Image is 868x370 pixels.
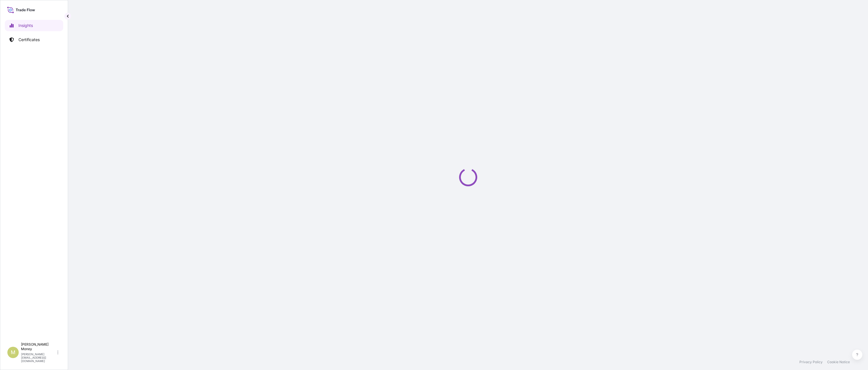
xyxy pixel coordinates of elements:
[799,360,823,364] a: Privacy Policy
[21,352,56,363] p: [PERSON_NAME][EMAIL_ADDRESS][DOMAIN_NAME]
[11,350,15,355] span: M
[18,37,40,43] p: Certificates
[827,360,850,364] a: Cookie Notice
[18,23,33,28] p: Insights
[5,20,63,31] a: Insights
[5,34,63,45] a: Certificates
[21,342,56,351] p: [PERSON_NAME] Money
